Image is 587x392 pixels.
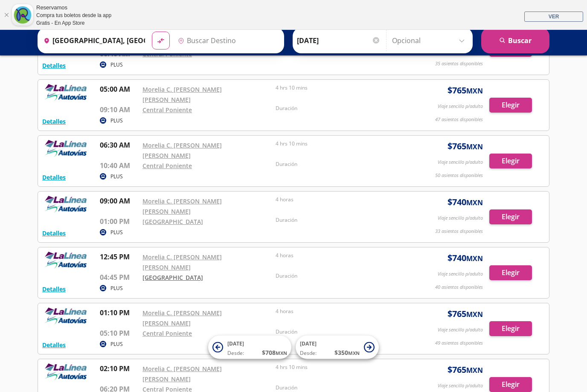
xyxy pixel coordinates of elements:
[300,340,317,347] span: [DATE]
[435,228,483,235] p: 33 asientos disponibles
[438,382,483,389] p: Viaje sencillo p/adulto
[276,140,404,148] p: 4 hrs 10 mins
[262,348,287,357] span: $ 708
[276,308,404,315] p: 4 horas
[348,350,360,356] small: MXN
[42,84,89,101] img: RESERVAMOS
[174,30,279,51] input: Buscar Destino
[466,142,483,151] small: MXN
[276,84,404,92] p: 4 hrs 10 mins
[142,197,222,215] a: Morelia C. [PERSON_NAME] [PERSON_NAME]
[142,365,222,383] a: Morelia C. [PERSON_NAME] [PERSON_NAME]
[142,329,192,337] a: Central Poniente
[466,86,483,96] small: MXN
[100,308,138,318] p: 01:10 PM
[42,229,66,238] button: Detalles
[110,285,123,292] p: PLUS
[481,28,549,53] button: Buscar
[296,336,379,359] button: [DATE]Desde:$350MXN
[276,160,404,168] p: Duración
[489,265,532,280] button: Elegir
[100,160,138,171] p: 10:40 AM
[438,326,483,334] p: Viaje sencillo p/adulto
[466,254,483,263] small: MXN
[42,308,89,325] img: RESERVAMOS
[435,116,483,123] p: 47 asientos disponibles
[100,252,138,262] p: 12:45 PM
[227,349,244,357] span: Desde:
[276,272,404,280] p: Duración
[448,196,483,209] span: $ 740
[438,215,483,222] p: Viaje sencillo p/adulto
[489,209,532,224] button: Elegir
[276,350,287,356] small: MXN
[435,284,483,291] p: 40 asientos disponibles
[42,340,66,349] button: Detalles
[524,12,583,22] a: VER
[297,30,381,51] input: Elegir Fecha
[100,84,138,94] p: 05:00 AM
[142,106,192,114] a: Central Poniente
[435,340,483,347] p: 49 asientos disponibles
[276,328,404,336] p: Duración
[438,270,483,278] p: Viaje sencillo p/adulto
[42,61,66,70] button: Detalles
[110,61,123,69] p: PLUS
[489,377,532,392] button: Elegir
[466,366,483,375] small: MXN
[100,140,138,150] p: 06:30 AM
[300,349,317,357] span: Desde:
[276,105,404,112] p: Duración
[448,363,483,376] span: $ 765
[438,103,483,110] p: Viaje sencillo p/adulto
[208,336,291,359] button: [DATE]Desde:$708MXN
[142,273,203,282] a: [GEOGRAPHIC_DATA]
[40,30,145,51] input: Buscar Origen
[100,328,138,338] p: 05:10 PM
[334,348,360,357] span: $ 350
[276,384,404,392] p: Duración
[466,198,483,207] small: MXN
[142,218,203,226] a: [GEOGRAPHIC_DATA]
[36,12,111,19] div: Compra tus boletos desde la app
[100,363,138,374] p: 02:10 PM
[549,14,559,20] span: VER
[4,12,9,17] a: Cerrar
[448,140,483,153] span: $ 765
[42,252,89,269] img: RESERVAMOS
[42,117,66,126] button: Detalles
[466,310,483,319] small: MXN
[110,229,123,236] p: PLUS
[42,196,89,213] img: RESERVAMOS
[276,216,404,224] p: Duración
[110,340,123,348] p: PLUS
[100,216,138,226] p: 01:00 PM
[438,159,483,166] p: Viaje sencillo p/adulto
[42,140,89,157] img: RESERVAMOS
[435,60,483,67] p: 35 asientos disponibles
[100,272,138,282] p: 04:45 PM
[489,98,532,113] button: Elegir
[142,162,192,170] a: Central Poniente
[448,308,483,320] span: $ 765
[448,84,483,97] span: $ 765
[142,85,222,104] a: Morelia C. [PERSON_NAME] [PERSON_NAME]
[489,321,532,336] button: Elegir
[142,141,222,160] a: Morelia C. [PERSON_NAME] [PERSON_NAME]
[435,172,483,179] p: 50 asientos disponibles
[276,196,404,203] p: 4 horas
[392,30,468,51] input: Opcional
[276,252,404,259] p: 4 horas
[142,309,222,327] a: Morelia C. [PERSON_NAME] [PERSON_NAME]
[142,253,222,271] a: Morelia C. [PERSON_NAME] [PERSON_NAME]
[36,3,111,12] div: Reservamos
[276,363,404,371] p: 4 hrs 10 mins
[42,173,66,182] button: Detalles
[110,173,123,180] p: PLUS
[100,105,138,115] p: 09:10 AM
[42,285,66,293] button: Detalles
[448,252,483,264] span: $ 740
[100,196,138,206] p: 09:00 AM
[489,154,532,168] button: Elegir
[227,340,244,347] span: [DATE]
